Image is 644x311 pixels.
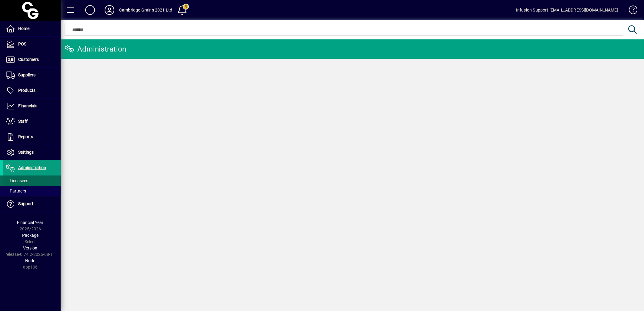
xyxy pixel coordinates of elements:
[3,83,61,98] a: Products
[3,129,61,145] a: Reports
[18,134,33,139] span: Reports
[119,5,172,15] div: Cambridge Grains 2021 Ltd
[18,165,46,170] span: Administration
[18,42,26,46] span: POS
[18,201,33,206] span: Support
[3,52,61,67] a: Customers
[17,220,44,225] span: Financial Year
[3,145,61,160] a: Settings
[3,176,61,186] a: Licensees
[3,196,61,212] a: Support
[18,88,35,93] span: Products
[100,5,119,15] button: Profile
[25,258,35,263] span: Node
[3,68,61,83] a: Suppliers
[18,72,35,77] span: Suppliers
[22,233,39,238] span: Package
[3,186,61,196] a: Partners
[3,21,61,36] a: Home
[3,37,61,52] a: POS
[18,26,29,31] span: Home
[80,5,100,15] button: Add
[18,119,28,124] span: Staff
[6,178,28,183] span: Licensees
[3,114,61,129] a: Staff
[3,99,61,114] a: Financials
[18,150,34,155] span: Settings
[23,246,38,250] span: Version
[6,189,26,193] span: Partners
[65,44,126,54] div: Administration
[516,5,618,15] div: Infusion Support [EMAIL_ADDRESS][DOMAIN_NAME]
[18,103,37,108] span: Financials
[624,1,636,21] a: Knowledge Base
[18,57,39,62] span: Customers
